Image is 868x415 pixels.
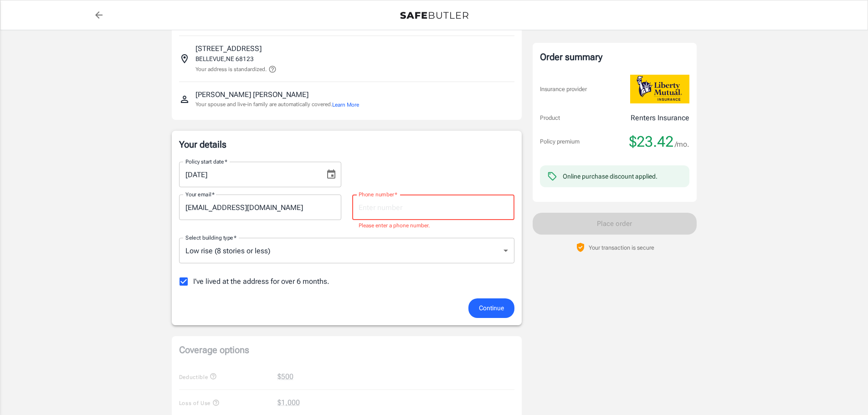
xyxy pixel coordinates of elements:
[185,158,227,165] label: Policy start date
[540,85,587,94] p: Insurance provider
[563,172,657,181] div: Online purchase discount applied.
[179,238,514,263] div: Low rise (8 stories or less)
[179,162,318,187] input: MM/DD/YYYY
[540,137,580,146] p: Policy premium
[322,165,340,184] button: Choose date, selected date is Aug 29, 2025
[332,101,359,109] button: Learn More
[179,94,190,105] svg: Insured person
[400,12,468,19] img: Back to quotes
[195,43,262,54] p: [STREET_ADDRESS]
[359,190,397,198] label: Phone number
[631,113,689,123] p: Renters Insurance
[352,195,514,220] input: Enter number
[193,276,329,287] span: I've lived at the address for over 6 months.
[589,243,654,252] p: Your transaction is secure
[179,138,514,151] p: Your details
[675,138,689,151] span: /mo.
[195,65,267,73] p: Your address is standardized.
[195,54,254,63] p: BELLEVUE , NE 68123
[185,234,236,241] label: Select building type
[179,195,341,220] input: Enter email
[479,302,504,314] span: Continue
[185,190,215,198] label: Your email
[195,100,359,109] p: Your spouse and live-in family are automatically covered.
[630,75,689,103] img: Liberty Mutual
[540,113,560,123] p: Product
[359,221,508,231] p: Please enter a phone number.
[195,89,308,100] p: [PERSON_NAME] [PERSON_NAME]
[90,6,108,24] a: back to quotes
[468,298,514,318] button: Continue
[540,50,689,64] div: Order summary
[179,53,190,64] svg: Insured address
[629,133,673,151] span: $23.42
